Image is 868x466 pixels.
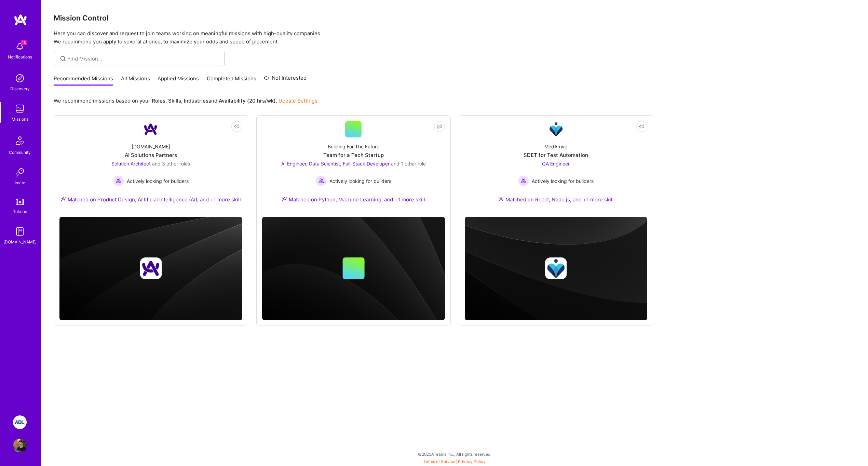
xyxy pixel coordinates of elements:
[264,74,307,86] a: Not Interested
[125,151,177,159] div: AI Solutions Partners
[639,124,645,129] i: icon EyeClosed
[282,196,287,202] img: Ateam Purple Icon
[262,121,445,211] a: Building For The FutureTeam for a Tech StartupAI Engineer, Data Scientist, Full-Stack Developer a...
[12,132,28,149] img: Community
[59,55,67,63] i: icon SearchGrey
[13,208,27,215] div: Tokens
[323,151,384,159] div: Team for a Tech Startup
[423,459,456,464] a: Terms of Service
[10,85,30,92] div: Discovery
[458,459,486,464] a: Privacy Policy
[140,257,162,279] img: Company logo
[8,53,32,61] div: Notifications
[168,97,181,104] b: Skills
[544,143,567,150] div: MedArrive
[498,196,504,202] img: Ateam Purple Icon
[184,97,208,104] b: Industries
[158,75,199,86] a: Applied Missions
[60,196,241,203] div: Matched on Product Design, Artificial Intelligence (AI), and +1 more skill
[59,121,242,211] a: Company Logo[DOMAIN_NAME]AI Solutions PartnersSolution Architect and 3 other rolesActively lookin...
[13,71,27,85] img: discovery
[16,199,24,205] img: tokens
[532,177,594,185] span: Actively looking for builders
[262,217,445,320] img: cover
[111,161,151,167] span: Solution Architect
[207,75,256,86] a: Completed Missions
[219,97,276,104] b: Availability (20 hrs/wk)
[279,97,317,104] a: Update Settings
[15,179,25,186] div: Invite
[11,439,28,452] a: User Avatar
[524,151,588,159] div: SDET for Test Automation
[41,445,868,463] div: © 2025 ATeams Inc., All rights reserved.
[143,121,159,137] img: Company Logo
[54,29,856,46] p: Here you can discover and request to join teams working on meaningful missions with high-quality ...
[498,196,614,203] div: Matched on React, Node.js, and +1 more skill
[9,149,31,156] div: Community
[11,415,28,429] a: ADL: Technology Modernization Sprint 1
[329,177,391,185] span: Actively looking for builders
[127,177,189,185] span: Actively looking for builders
[59,217,242,320] img: cover
[437,124,442,129] i: icon EyeClosed
[121,75,150,86] a: All Missions
[282,196,425,203] div: Matched on Python, Machine Learning, and +1 more skill
[548,121,564,137] img: Company Logo
[13,40,27,53] img: bell
[13,415,27,429] img: ADL: Technology Modernization Sprint 1
[465,217,648,320] img: cover
[518,175,529,186] img: Actively looking for builders
[113,175,124,186] img: Actively looking for builders
[234,124,240,129] i: icon EyeClosed
[391,161,426,167] span: and 1 other role
[465,121,648,211] a: Company LogoMedArriveSDET for Test AutomationQA Engineer Actively looking for buildersActively lo...
[545,257,567,279] img: Company logo
[152,161,190,167] span: and 3 other roles
[12,116,28,123] div: Missions
[132,143,170,150] div: [DOMAIN_NAME]
[328,143,379,150] div: Building For The Future
[13,165,27,179] img: Invite
[21,40,27,45] span: 10
[67,55,219,62] input: Find Mission...
[13,439,27,452] img: User Avatar
[152,97,165,104] b: Roles
[3,238,37,245] div: [DOMAIN_NAME]
[60,196,66,202] img: Ateam Purple Icon
[54,97,317,104] p: We recommend missions based on your , , and .
[14,14,27,26] img: logo
[54,14,856,22] h3: Mission Control
[423,459,486,464] span: |
[316,175,327,186] img: Actively looking for builders
[13,102,27,116] img: teamwork
[542,161,570,167] span: QA Engineer
[281,161,390,167] span: AI Engineer, Data Scientist, Full-Stack Developer
[13,225,27,238] img: guide book
[54,75,113,86] a: Recommended Missions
